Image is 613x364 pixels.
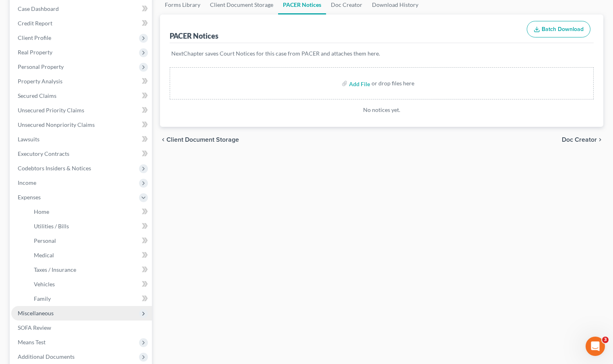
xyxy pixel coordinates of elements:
a: Unsecured Nonpriority Claims [11,118,152,132]
span: Medical [34,252,54,259]
a: Property Analysis [11,74,152,89]
span: Miscellaneous [18,310,54,316]
span: Property Analysis [18,78,62,85]
a: Utilities / Bills [27,219,152,234]
a: Medical [27,248,152,263]
a: Unsecured Priority Claims [11,103,152,118]
div: or drop files here [372,79,414,87]
a: Personal [27,234,152,248]
span: SOFA Review [18,324,51,331]
span: Doc Creator [562,136,597,143]
span: Batch Download [542,26,584,33]
i: chevron_right [597,136,603,143]
span: Unsecured Nonpriority Claims [18,121,95,128]
a: Home [27,205,152,219]
button: Batch Download [527,21,590,38]
a: Lawsuits [11,132,152,147]
span: Income [18,179,36,186]
a: Family [27,292,152,306]
button: Doc Creator chevron_right [562,136,603,143]
a: Case Dashboard [11,2,152,16]
span: Executory Contracts [18,150,69,157]
i: chevron_left [160,136,166,143]
span: Family [34,295,51,302]
span: Client Profile [18,34,51,41]
button: chevron_left Client Document Storage [160,136,239,143]
span: Home [34,208,49,215]
a: SOFA Review [11,321,152,335]
span: Credit Report [18,20,52,27]
a: Vehicles [27,277,152,292]
a: Secured Claims [11,89,152,103]
span: Lawsuits [18,136,39,143]
div: PACER Notices [170,31,218,41]
span: Real Property [18,49,52,56]
span: Secured Claims [18,92,56,99]
span: Taxes / Insurance [34,266,76,273]
span: Personal [34,237,56,244]
span: Means Test [18,339,46,345]
p: NextChapter saves Court Notices for this case from PACER and attaches them here. [171,50,592,58]
span: Additional Documents [18,353,75,360]
span: 3 [602,337,609,343]
span: Utilities / Bills [34,223,69,230]
span: Personal Property [18,63,64,70]
span: Codebtors Insiders & Notices [18,165,91,172]
iframe: Intercom live chat [586,337,605,356]
span: Case Dashboard [18,5,59,12]
a: Executory Contracts [11,147,152,161]
span: Vehicles [34,281,55,287]
span: Expenses [18,194,41,201]
a: Taxes / Insurance [27,263,152,277]
span: Unsecured Priority Claims [18,107,84,114]
span: Client Document Storage [166,136,239,143]
p: No notices yet. [170,106,594,114]
a: Credit Report [11,16,152,31]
